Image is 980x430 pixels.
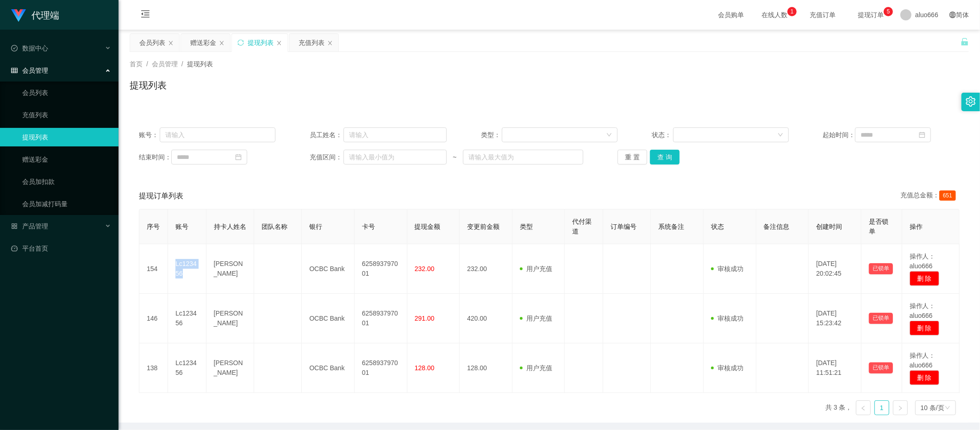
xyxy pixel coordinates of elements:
[825,400,852,415] li: 共 3 条，
[22,106,111,124] a: 充值列表
[190,34,216,51] div: 赠送彩金
[187,60,213,68] span: 提现列表
[362,223,375,230] span: 卡号
[11,11,59,19] a: 代理端
[327,40,333,46] i: 图标: close
[757,12,792,18] span: 在线人数
[139,294,168,343] td: 146
[520,315,552,322] span: 用户充值
[949,12,956,18] i: 图标: global
[764,223,790,230] span: 备注信息
[262,223,287,230] span: 团队名称
[791,7,794,16] p: 1
[11,67,48,74] span: 会员管理
[520,364,552,372] span: 用户充值
[235,154,242,160] i: 图标: calendar
[355,343,407,393] td: 625893797001
[966,96,976,107] i: 图标: setting
[805,12,840,18] span: 充值订单
[219,40,225,46] i: 图标: close
[869,263,893,274] button: 已锁单
[168,294,206,343] td: Lc123456
[919,132,925,138] i: 图标: calendar
[606,132,612,139] i: 图标: down
[711,364,743,372] span: 审核成功
[467,223,499,230] span: 变更前金额
[22,172,111,191] a: 会员加扣款
[147,223,160,230] span: 序号
[11,45,18,51] i: 图标: check-circle-o
[520,223,533,230] span: 类型
[572,218,592,235] span: 代付渠道
[910,370,939,385] button: 删 除
[168,40,174,46] i: 图标: close
[853,12,888,18] span: 提现订单
[206,343,254,393] td: [PERSON_NAME]
[910,352,936,369] span: 操作人：aluo666
[139,244,168,294] td: 154
[910,321,939,335] button: 删 除
[711,315,743,322] span: 审核成功
[910,223,923,230] span: 操作
[809,343,861,393] td: [DATE] 11:51:21
[460,244,512,294] td: 232.00
[276,40,282,46] i: 图标: close
[910,271,939,286] button: 删 除
[22,128,111,146] a: 提现列表
[869,313,893,324] button: 已锁单
[146,60,148,68] span: /
[11,223,18,229] i: 图标: appstore-o
[22,195,111,213] a: 会员加减打码量
[139,343,168,393] td: 138
[343,150,446,164] input: 请输入最小值为
[869,362,893,373] button: 已锁单
[139,130,160,140] span: 账号：
[945,405,950,411] i: 图标: down
[31,0,59,30] h1: 代理端
[415,315,435,322] span: 291.00
[898,405,903,411] i: 图标: right
[130,60,143,68] span: 首页
[168,343,206,393] td: Lc123456
[302,294,355,343] td: OCBC Bank
[139,152,171,162] span: 结束时间：
[778,132,783,139] i: 图标: down
[711,265,743,272] span: 审核成功
[921,401,944,415] div: 10 条/页
[214,223,246,230] span: 持卡人姓名
[415,265,435,272] span: 232.00
[874,400,889,415] li: 1
[520,265,552,272] span: 用户充值
[168,244,206,294] td: Lc123456
[650,150,680,164] button: 查 询
[130,0,161,30] i: 图标: menu-fold
[861,405,866,411] i: 图标: left
[910,253,936,270] span: 操作人：aluo666
[658,223,684,230] span: 系统备注
[160,127,275,142] input: 请输入
[206,294,254,343] td: [PERSON_NAME]
[152,60,178,68] span: 会员管理
[11,67,18,74] i: 图标: table
[618,150,647,164] button: 重 置
[22,83,111,102] a: 会员列表
[884,7,893,16] sup: 5
[181,60,183,68] span: /
[355,244,407,294] td: 625893797001
[302,343,355,393] td: OCBC Bank
[11,239,111,258] a: 图标: dashboard平台首页
[415,223,441,230] span: 提现金额
[711,223,724,230] span: 状态
[816,223,842,230] span: 创建时间
[302,244,355,294] td: OCBC Bank
[175,223,188,230] span: 账号
[652,130,673,140] span: 状态：
[11,222,48,230] span: 产品管理
[900,190,960,202] div: 充值总金额：
[310,130,343,140] span: 员工姓名：
[869,218,888,235] span: 是否锁单
[463,150,584,164] input: 请输入最大值为
[206,244,254,294] td: [PERSON_NAME]
[787,7,797,16] sup: 1
[823,130,855,140] span: 起始时间：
